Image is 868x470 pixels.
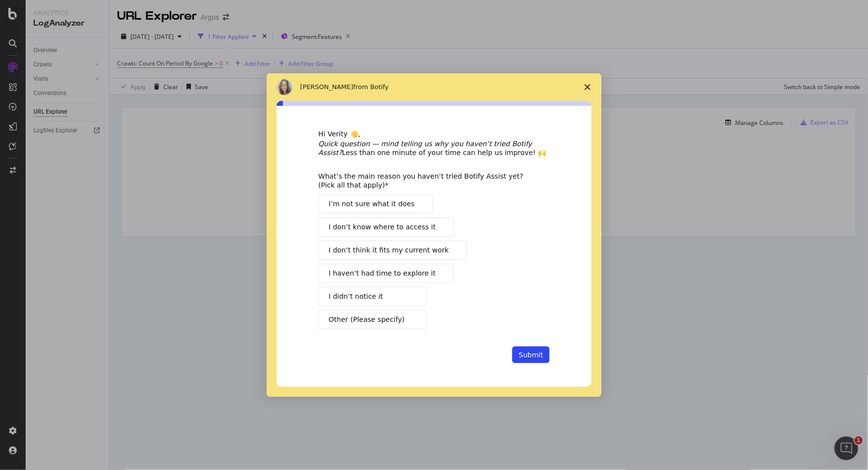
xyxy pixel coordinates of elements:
button: I don’t know where to access it [318,218,454,237]
span: Other (Please specify) [329,314,404,325]
button: I’m not sure what it does [318,194,433,214]
span: I don’t know where to access it [329,222,436,232]
button: Other (Please specify) [318,310,427,329]
span: [PERSON_NAME] [300,83,353,91]
span: I’m not sure what it does [329,199,415,209]
div: Less than one minute of your time can help us improve! 🙌 [318,139,550,157]
span: I don’t think it fits my current work [329,245,449,255]
button: I didn’t notice it [318,287,427,306]
div: Hi Verity 👋, [318,129,550,139]
span: Close survey [574,73,601,101]
span: from Botify [353,83,389,91]
button: I don’t think it fits my current work [318,241,467,260]
button: Submit [512,346,550,363]
img: Profile image for Colleen [277,79,292,95]
button: I haven’t had time to explore it [318,264,454,283]
span: I haven’t had time to explore it [329,268,435,279]
i: Quick question — mind telling us why you haven’t tried Botify Assist? [318,140,532,157]
div: What’s the main reason you haven’t tried Botify Assist yet? (Pick all that apply) [318,172,535,189]
span: I didn’t notice it [329,291,383,302]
